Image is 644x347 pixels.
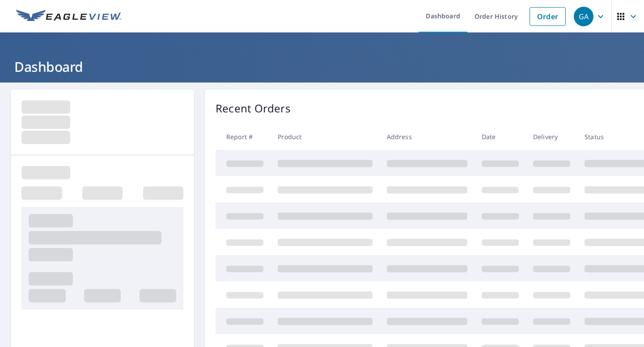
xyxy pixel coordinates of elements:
[16,10,122,23] img: EV Logo
[11,58,633,76] h1: Dashboard
[574,7,593,26] div: GA
[475,124,526,150] th: Date
[271,124,380,150] th: Product
[216,100,291,116] p: Recent Orders
[380,124,475,150] th: Address
[526,124,577,150] th: Delivery
[530,7,566,26] a: Order
[216,124,271,150] th: Report #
